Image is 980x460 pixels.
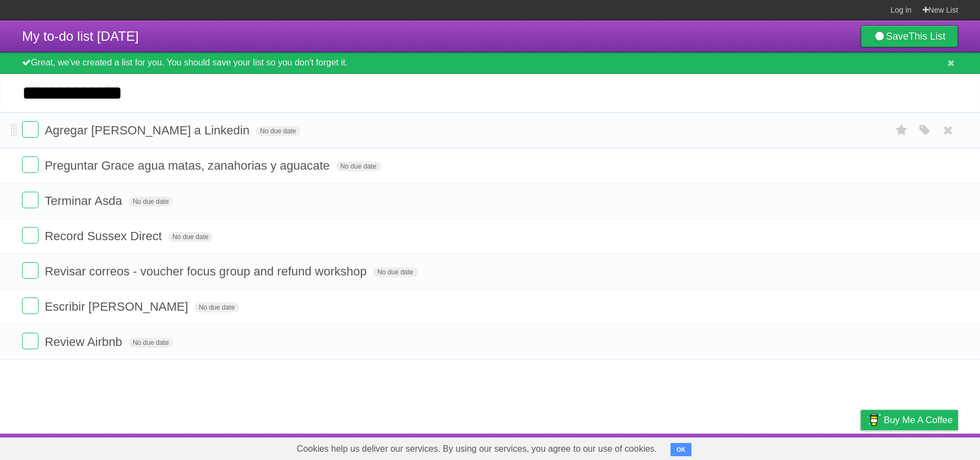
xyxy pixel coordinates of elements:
span: Revisar correos - voucher focus group and refund workshop [45,264,370,278]
label: Star task [891,121,912,139]
span: My to-do list [DATE] [22,29,139,44]
button: OK [670,443,692,456]
span: No due date [128,338,173,348]
b: This List [908,31,945,42]
span: Record Sussex Direct [45,229,165,243]
label: Done [22,156,39,173]
span: No due date [336,161,381,171]
span: Escribir [PERSON_NAME] [45,300,191,313]
a: Terms [809,436,833,457]
span: Cookies help us deliver our services. By using our services, you agree to our use of cookies. [286,438,668,460]
span: Preguntar Grace agua matas, zanahorias y aguacate [45,159,332,172]
a: Privacy [846,436,875,457]
label: Done [22,121,39,138]
span: No due date [194,302,239,312]
span: No due date [256,126,300,136]
span: No due date [168,232,213,242]
span: Agregar [PERSON_NAME] a Linkedin [45,123,252,137]
label: Done [22,297,39,314]
a: Suggest a feature [889,436,958,457]
span: Review Airbnb [45,335,125,349]
label: Done [22,192,39,208]
a: About [714,436,737,457]
a: Developers [750,436,795,457]
img: Buy me a coffee [866,410,881,429]
a: SaveThis List [860,25,958,47]
a: Buy me a coffee [860,410,958,430]
span: No due date [128,197,173,207]
label: Done [22,227,39,243]
span: No due date [373,267,418,277]
span: Buy me a coffee [884,410,952,430]
label: Done [22,333,39,349]
label: Done [22,262,39,279]
span: Terminar Asda [45,194,125,208]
